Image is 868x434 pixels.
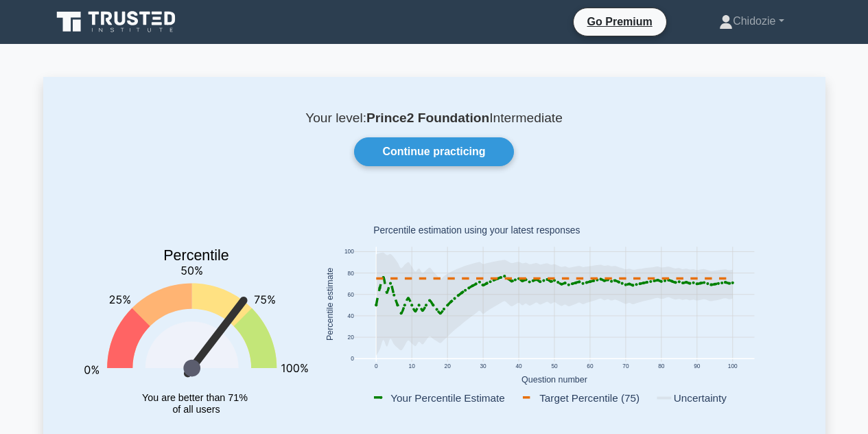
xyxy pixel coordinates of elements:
[374,363,377,369] text: 0
[142,392,248,403] tspan: You are better than 71%
[366,111,489,125] b: Prince2 Foundation
[579,13,661,30] a: Go Premium
[686,8,817,35] a: Chidozie
[694,363,701,369] text: 90
[373,225,580,236] text: Percentile estimation using your latest responses
[551,363,558,369] text: 50
[515,363,522,369] text: 40
[480,363,486,369] text: 30
[521,375,587,385] text: Question number
[408,363,415,369] text: 10
[347,312,354,319] text: 40
[76,110,793,126] p: Your level: Intermediate
[587,363,594,369] text: 60
[344,249,353,255] text: 100
[325,268,335,341] text: Percentile estimate
[347,270,354,277] text: 80
[444,363,451,369] text: 20
[347,334,354,341] text: 20
[172,404,220,415] tspan: of all users
[727,363,737,369] text: 100
[163,247,229,264] text: Percentile
[354,137,513,166] a: Continue practicing
[347,291,354,298] text: 60
[351,356,354,363] text: 0
[658,363,665,369] text: 80
[622,363,629,369] text: 70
